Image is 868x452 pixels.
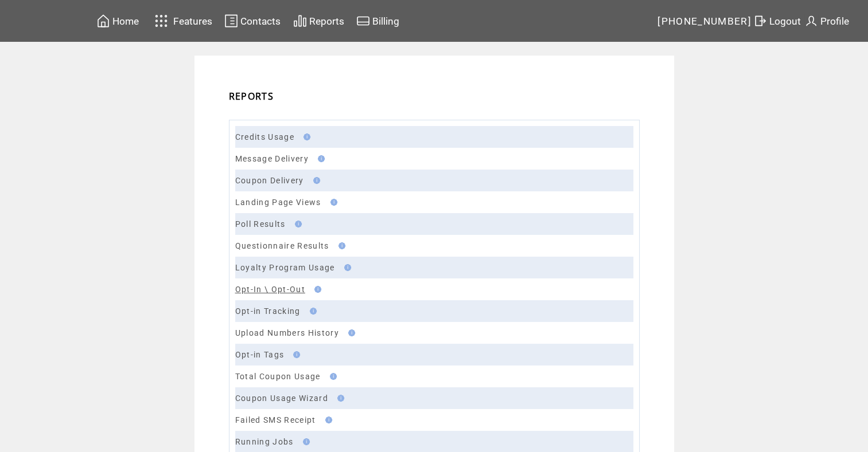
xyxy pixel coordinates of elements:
[235,154,309,163] a: Message Delivery
[224,14,238,28] img: contacts.svg
[334,395,344,402] img: help.gif
[290,351,300,358] img: help.gif
[235,132,294,142] a: Credits Usage
[173,15,212,27] span: Features
[820,15,849,27] span: Profile
[803,12,851,30] a: Profile
[235,263,335,272] a: Loyalty Program Usage
[293,14,307,28] img: chart.svg
[356,14,370,28] img: creidtcard.svg
[310,177,320,184] img: help.gif
[314,155,325,162] img: help.gif
[235,328,339,337] a: Upload Numbers History
[341,264,351,271] img: help.gif
[235,219,286,229] a: Poll Results
[769,15,801,27] span: Logout
[235,198,321,207] a: Landing Page Views
[112,15,139,27] span: Home
[372,15,399,27] span: Billing
[311,286,321,293] img: help.gif
[235,415,316,425] a: Failed SMS Receipt
[235,241,329,250] a: Questionnaire Results
[235,372,321,381] a: Total Coupon Usage
[291,12,346,30] a: Reports
[235,350,285,359] a: Opt-in Tags
[229,90,274,103] span: REPORTS
[235,285,305,294] a: Opt-In \ Opt-Out
[235,437,294,446] a: Running Jobs
[306,308,317,315] img: help.gif
[327,199,337,206] img: help.gif
[299,438,310,445] img: help.gif
[335,242,345,249] img: help.gif
[223,12,282,30] a: Contacts
[96,14,110,28] img: home.svg
[753,14,767,28] img: exit.svg
[322,416,332,423] img: help.gif
[657,15,752,27] span: [PHONE_NUMBER]
[150,10,215,32] a: Features
[355,12,401,30] a: Billing
[345,329,355,336] img: help.gif
[151,11,172,30] img: features.svg
[240,15,281,27] span: Contacts
[309,15,344,27] span: Reports
[235,394,328,403] a: Coupon Usage Wizard
[235,176,304,185] a: Coupon Delivery
[95,12,141,30] a: Home
[326,373,337,380] img: help.gif
[291,221,302,227] img: help.gif
[804,14,818,28] img: profile.svg
[300,133,310,140] img: help.gif
[752,12,803,30] a: Logout
[235,306,301,316] a: Opt-in Tracking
